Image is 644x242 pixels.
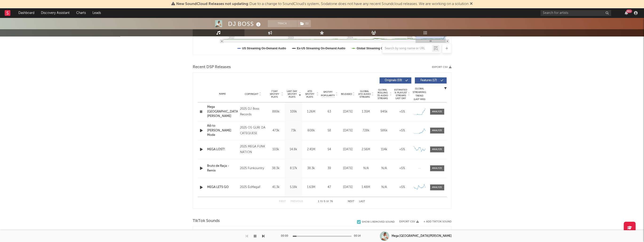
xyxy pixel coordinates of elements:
div: 2.56M [358,147,374,152]
span: : Due to a change to SoundCloud's system, Sodatone does not have any recent Soundcloud releases. ... [176,2,468,6]
div: Name [207,92,238,96]
input: Search for artists [540,10,611,16]
a: Dashboard [15,8,38,18]
span: Global ATD Audio Streams [358,90,371,98]
a: MEGA LETS GO [207,185,238,190]
div: 1 5 76 [312,199,338,204]
div: [DATE] [340,147,356,152]
div: 47 [321,185,338,190]
div: 114k [376,147,392,152]
div: [DATE] [340,185,356,190]
div: <5% [394,147,410,152]
span: Global Rolling 7D Audio Streams [376,88,389,100]
div: 73k [286,128,301,133]
div: 586k [376,128,392,133]
input: Search by song name or URL [382,47,432,50]
div: 608k [304,128,319,133]
button: Last [359,200,365,203]
div: 00:14 [354,233,363,239]
a: Charts [73,8,89,18]
span: Last Day Spotify Plays [286,90,298,98]
div: 41.3k [268,185,284,190]
div: N/A [358,166,374,171]
div: 2025 ÉoMegaF [240,184,266,190]
span: Spotify Popularity [321,90,335,97]
div: 1.63M [304,185,319,190]
div: [DATE] [340,109,356,114]
a: MEGA LOST! [207,147,238,152]
button: + Add TikTok Sound [424,221,452,223]
div: 54 [321,147,338,152]
a: Leads [89,8,104,18]
button: + Add TikTok Sound [419,221,452,223]
button: Features(17) [415,77,447,83]
div: 473k [268,128,284,133]
div: DJ BOSS [228,20,262,28]
span: New SoundCloud Releases not updating [176,2,248,6]
span: ATD Spotify Plays [304,90,316,98]
div: 2025 MEGA FUNK NATION [240,144,266,155]
div: 103k [268,147,284,152]
button: Track [268,20,297,27]
a: Alô to [PERSON_NAME] Mode [207,124,238,138]
div: <5% [394,166,410,171]
span: Originals ( 59 ) [383,79,404,82]
div: Global Streaming Trend (Last 60D) [412,87,427,101]
div: 2025 DJ Boss Records [240,106,266,117]
div: 38.3k [304,166,319,171]
div: 14.8k [286,147,301,152]
button: Previous [291,200,303,203]
span: Dismiss [470,2,473,6]
button: (1) [297,20,311,27]
button: Export CSV [432,66,452,69]
a: Bruto de Raça - Remix [207,164,238,173]
a: Discovery Assistant [38,8,73,18]
span: Features ( 17 ) [418,79,440,82]
div: 889k [268,109,284,114]
a: Mega [GEOGRAPHIC_DATA][PERSON_NAME] [207,105,238,119]
div: [DATE] [340,166,356,171]
span: 7 Day Spotify Plays [268,90,281,98]
div: 00:00 [281,233,290,239]
span: TikTok Sounds [193,218,220,224]
button: Next [348,200,354,203]
div: 5.18k [286,185,301,190]
div: 728k [358,128,374,133]
button: First [279,200,286,203]
span: of [326,200,329,203]
span: ( 1 ) [297,20,311,27]
div: 2025 OS GURI DA CATEQUESE [240,125,266,136]
div: 2025 Funkountry [240,166,266,171]
button: Export CSV [399,220,419,223]
span: Estimated % Playlist Streams Last Day [394,88,407,100]
div: [DATE] [340,128,356,133]
div: 1.48M [358,185,374,190]
div: Show 1 Removed Sound [362,221,395,224]
div: Mega [GEOGRAPHIC_DATA][PERSON_NAME] [392,234,452,238]
button: Originals(59) [380,77,411,83]
div: <5% [394,185,410,190]
div: 8.17k [286,166,301,171]
div: N/A [376,166,392,171]
div: 39 [321,166,338,171]
span: Copyright [245,93,258,96]
div: <5% [394,128,410,133]
div: 1.26M [304,109,319,114]
span: Released [341,93,352,96]
div: 38.3k [268,166,284,171]
div: 109k [286,109,301,114]
button: 99+ [625,11,628,15]
div: 63 [321,109,338,114]
div: <5% [394,109,410,114]
div: 58 [321,128,338,133]
span: to [320,200,323,203]
div: 2.41M [304,147,319,152]
div: N/A [376,185,392,190]
span: Recent DSP Releases [193,64,231,70]
div: 1.35M [358,109,374,114]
